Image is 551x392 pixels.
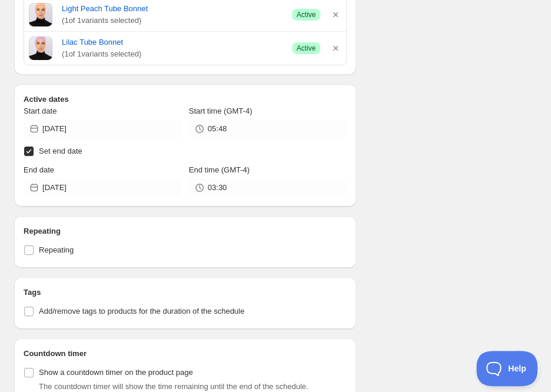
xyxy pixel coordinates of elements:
[39,368,193,377] span: Show a countdown timer on the product page
[24,348,347,360] h2: Countdown timer
[297,44,316,53] span: Active
[24,225,347,237] h2: Repeating
[62,3,283,15] a: Light Peach Tube Bonnet
[189,107,253,115] span: Start time (GMT-4)
[62,36,283,48] a: Lilac Tube Bonnet
[39,147,82,155] span: Set end date
[24,94,347,105] h2: Active dates
[39,245,74,254] span: Repeating
[62,15,283,26] span: ( 1 of 1 variants selected)
[39,307,244,315] span: Add/remove tags to products for the duration of the schedule
[476,351,539,386] iframe: Toggle Customer Support
[24,107,57,115] span: Start date
[189,165,250,174] span: End time (GMT-4)
[62,48,283,60] span: ( 1 of 1 variants selected)
[24,287,347,298] h2: Tags
[297,10,316,19] span: Active
[24,165,54,174] span: End date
